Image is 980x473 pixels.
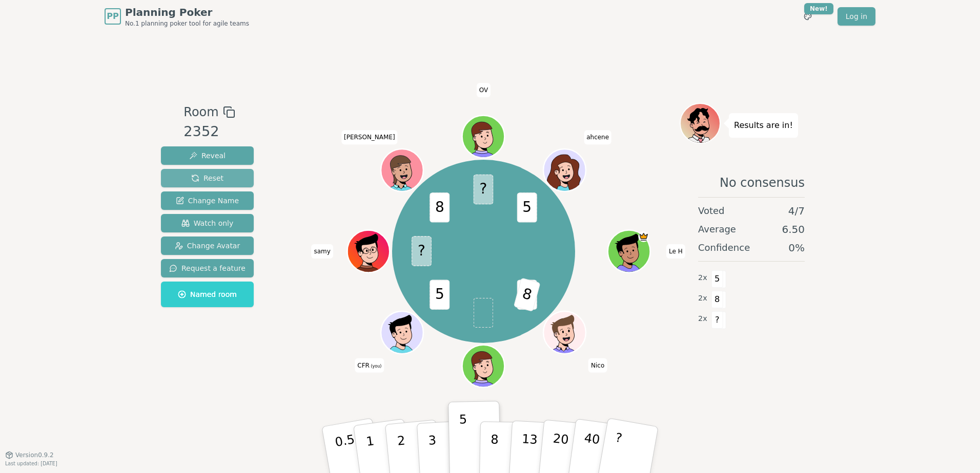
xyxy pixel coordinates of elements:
span: Le H is the host [639,231,649,242]
span: Change Name [176,196,239,206]
button: Click to change your avatar [382,312,422,352]
span: Click to change your name [341,130,398,144]
span: Named room [178,289,237,299]
span: 2 x [698,272,707,284]
span: Click to change your name [588,358,607,372]
span: ? [412,236,432,266]
span: 5 [517,192,537,222]
span: Voted [698,204,725,218]
span: Last updated: [DATE] [5,461,57,466]
div: New! [804,3,833,14]
button: Change Avatar [161,236,254,255]
span: Click to change your name [584,130,611,144]
span: 5 [711,270,723,288]
span: Room [183,103,218,121]
a: PPPlanning PokerNo.1 planning poker tool for agile teams [105,5,249,28]
button: Change Name [161,191,254,210]
button: Version0.9.2 [5,451,54,459]
span: Average [698,222,736,236]
button: Named room [161,282,254,307]
span: (you) [370,363,382,368]
span: Click to change your name [477,83,491,97]
button: New! [799,7,817,26]
span: ? [711,311,723,329]
span: 2 x [698,313,707,325]
div: 2352 [183,121,235,142]
span: Version 0.9.2 [15,451,54,459]
button: Reveal [161,146,254,165]
span: 8 [711,291,723,308]
span: 6.50 [782,222,805,236]
span: Request a feature [169,263,246,273]
button: Watch only [161,214,254,232]
a: Log in [838,7,875,26]
span: Click to change your name [311,244,333,259]
span: 8 [514,278,541,312]
span: 5 [430,280,450,310]
span: Change Avatar [175,241,240,251]
span: 0 % [788,241,805,255]
span: 8 [430,192,450,222]
button: Request a feature [161,259,254,277]
span: Reveal [189,150,226,161]
span: Planning Poker [125,5,249,19]
span: No consensus [720,175,805,191]
button: Reset [161,169,254,187]
span: Reset [191,173,223,183]
span: Confidence [698,241,750,255]
span: 2 x [698,293,707,304]
span: Click to change your name [666,244,685,259]
span: 4 / 7 [788,204,805,218]
span: ? [474,175,494,204]
p: 5 [459,412,468,467]
span: Click to change your name [355,358,384,372]
p: Results are in! [734,118,793,133]
span: Watch only [181,218,234,228]
span: PP [107,10,118,23]
span: No.1 planning poker tool for agile teams [125,19,249,28]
